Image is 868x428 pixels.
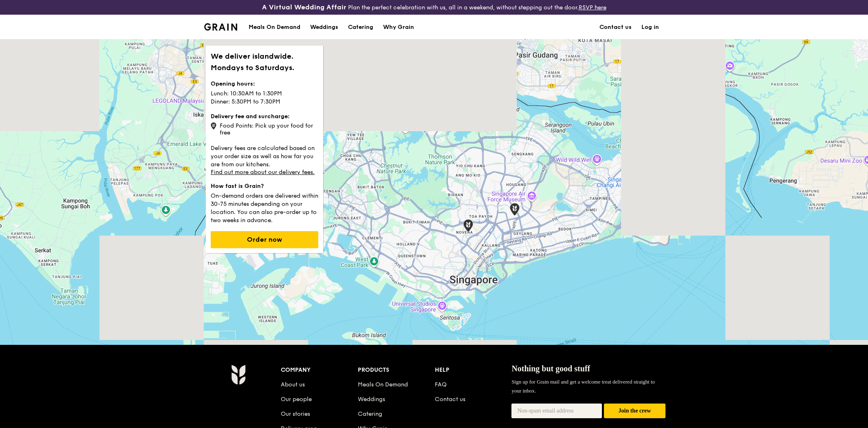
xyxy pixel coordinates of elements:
[595,15,637,40] a: Contact us
[435,364,512,376] div: Help
[211,113,290,120] strong: Delivery fee and surcharge:
[211,51,318,73] h1: We deliver islandwide. Mondays to Saturdays.
[211,190,318,225] p: On-demand orders are delivered within 30-75 minutes depending on your location. You can also pre-...
[262,3,346,11] h3: A Virtual Wedding Affair
[211,183,264,190] strong: How fast is Grain?
[211,80,255,87] strong: Opening hours:
[211,88,318,106] p: Lunch: 10:30AM to 1:30PM Dinner: 5:30PM to 7:30PM
[435,396,465,403] a: Contact us
[211,169,315,176] a: Find out more about our delivery fees.
[305,15,343,40] a: Weddings
[383,15,414,40] div: Why Grain
[281,396,312,403] a: Our people
[637,15,664,40] a: Log in
[249,15,300,40] div: Meals On Demand
[511,379,655,394] span: Sign up for Grain mail and get a welcome treat delivered straight to your inbox.
[231,364,245,385] img: Grain
[281,381,305,388] a: About us
[435,381,447,388] a: FAQ
[310,15,338,40] div: Weddings
[204,23,237,31] img: Grain
[199,3,669,11] div: Plan the perfect celebration with us, all in a weekend, without stepping out the door.
[348,15,373,40] div: Catering
[358,410,382,417] a: Catering
[211,231,318,248] button: Order now
[358,396,385,403] a: Weddings
[511,364,590,373] span: Nothing but good stuff
[281,410,310,417] a: Our stories
[378,15,419,40] a: Why Grain
[281,364,358,376] div: Company
[204,14,237,39] a: GrainGrain
[211,143,318,169] p: Delivery fees are calculated based on your order size as well as how far you are from our kitchens.
[604,404,665,419] button: Join the crew
[211,122,216,130] img: icon-grain-marker.0ca718ca.png
[358,364,435,376] div: Products
[211,236,318,243] a: Order now
[343,15,378,40] a: Catering
[511,404,602,418] input: Non-spam email address
[579,4,606,11] a: RSVP here
[211,121,318,136] div: Food Points: Pick up your food for free
[358,381,408,388] a: Meals On Demand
